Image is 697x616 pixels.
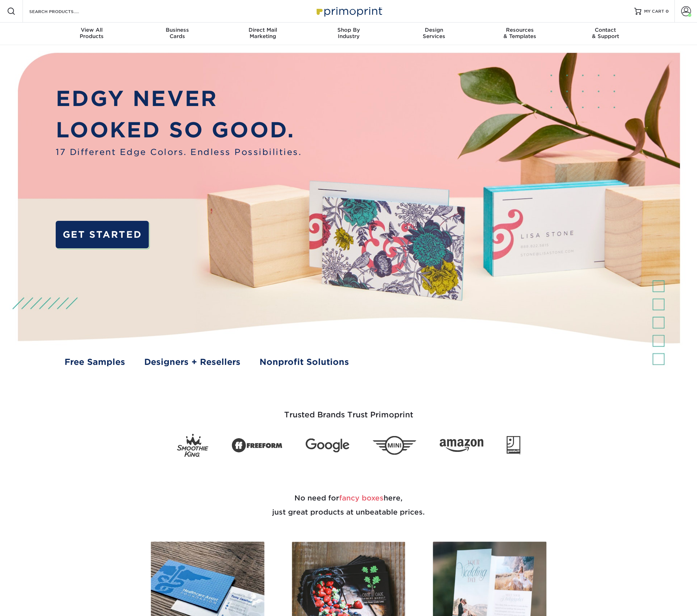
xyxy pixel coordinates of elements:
span: fancy boxes [339,494,384,502]
a: BusinessCards [134,23,220,45]
p: EDGY NEVER [56,83,301,114]
a: Designers + Resellers [144,356,240,368]
a: Nonprofit Solutions [259,356,349,368]
span: View All [49,27,135,33]
div: Cards [134,27,220,39]
a: GET STARTED [56,221,149,248]
span: Business [134,27,220,33]
img: Goodwill [507,436,520,455]
a: Contact& Support [563,23,648,45]
img: Freeform [232,434,282,457]
p: LOOKED SO GOOD. [56,114,301,146]
span: MY CART [644,8,664,14]
span: 0 [666,9,669,14]
span: Direct Mail [220,27,306,33]
img: Google [306,438,349,453]
div: Industry [306,27,391,39]
a: DesignServices [391,23,477,45]
input: SEARCH PRODUCTS..... [29,7,97,15]
a: Resources& Templates [477,23,563,45]
div: Products [49,27,135,39]
a: Free Samples [65,356,125,368]
span: 17 Different Edge Colors. Endless Possibilities. [56,146,301,158]
a: View AllProducts [49,23,135,45]
img: Amazon [440,439,483,452]
span: Contact [563,27,648,33]
span: Shop By [306,27,391,33]
div: Services [391,27,477,39]
img: Smoothie King [177,434,208,457]
img: Primoprint [313,4,384,19]
img: Mini [373,436,416,455]
a: Direct MailMarketing [220,23,306,45]
div: & Templates [477,27,563,39]
a: Shop ByIndustry [306,23,391,45]
span: Design [391,27,477,33]
h3: Trusted Brands Trust Primoprint [142,393,555,428]
div: Marketing [220,27,306,39]
h2: No need for here, just great products at unbeatable prices. [142,474,555,536]
div: & Support [563,27,648,39]
span: Resources [477,27,563,33]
